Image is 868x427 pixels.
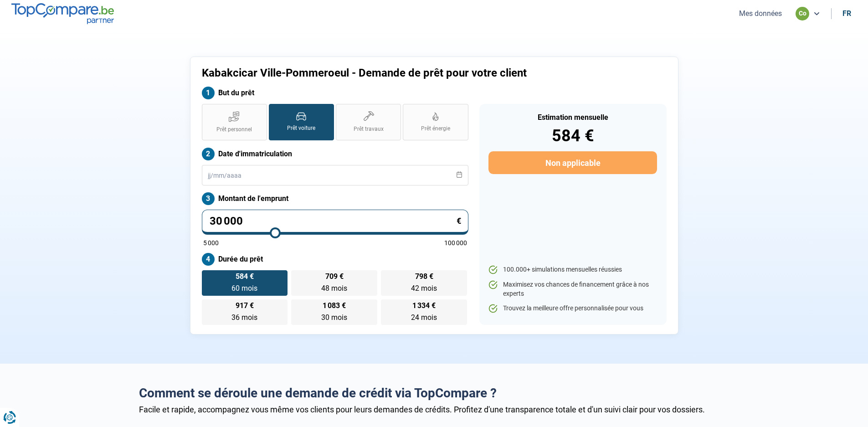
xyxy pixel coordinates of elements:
[354,125,384,133] span: Prêt travaux
[421,125,450,133] span: Prêt énergie
[457,217,461,225] span: €
[11,3,114,24] img: TopCompare.be
[488,128,657,144] div: 584 €
[411,313,437,322] span: 24 mois
[202,192,468,205] label: Montant de l'emprunt
[216,126,252,134] span: Prêt personnel
[202,87,468,99] label: But du prêt
[412,302,436,309] span: 1 334 €
[411,284,437,293] span: 42 mois
[323,302,346,309] span: 1 083 €
[236,273,254,280] span: 584 €
[488,114,657,121] div: Estimation mensuelle
[202,253,468,266] label: Durée du prêt
[415,273,433,280] span: 798 €
[202,165,468,185] input: jj/mm/aaaa
[202,148,468,160] label: Date d'immatriculation
[444,240,467,246] span: 100 000
[236,302,254,309] span: 917 €
[488,304,657,313] li: Trouvez la meilleure offre personnalisée pour vous
[321,313,347,322] span: 30 mois
[796,7,809,21] div: co
[736,9,785,18] button: Mes données
[139,405,729,414] div: Facile et rapide, accompagnez vous même vos clients pour leurs demandes de crédits. Profitez d'un...
[842,9,851,18] div: fr
[488,265,657,274] li: 100.000+ simulations mensuelles réussies
[287,124,315,132] span: Prêt voiture
[231,313,257,322] span: 36 mois
[488,151,657,174] button: Non applicable
[203,240,219,246] span: 5 000
[488,280,657,298] li: Maximisez vos chances de financement grâce à nos experts
[202,67,548,80] h1: Kabakcicar Ville-Pommeroeul - Demande de prêt pour votre client
[231,284,257,293] span: 60 mois
[321,284,347,293] span: 48 mois
[325,273,344,280] span: 709 €
[139,386,729,401] h2: Comment se déroule une demande de crédit via TopCompare ?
